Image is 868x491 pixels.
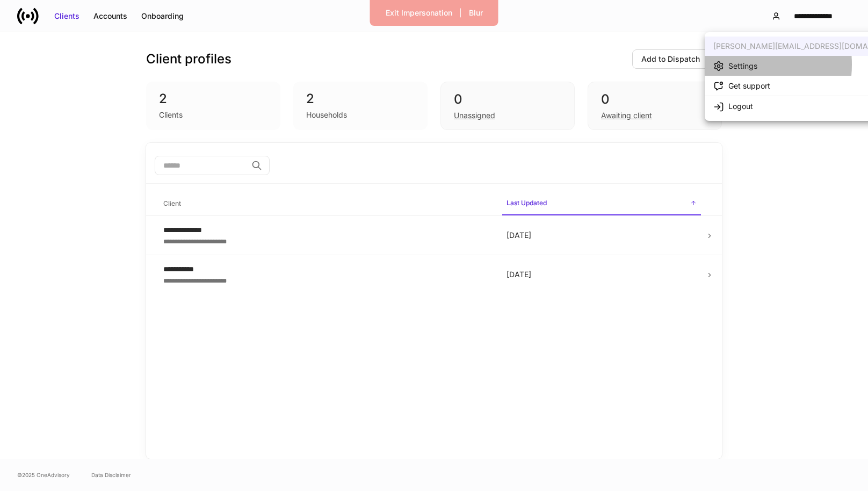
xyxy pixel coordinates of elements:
div: Settings [728,61,757,71]
div: Get support [728,81,770,91]
div: Exit Impersonation [386,8,452,18]
div: Blur [469,8,483,18]
div: Logout [728,101,753,112]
